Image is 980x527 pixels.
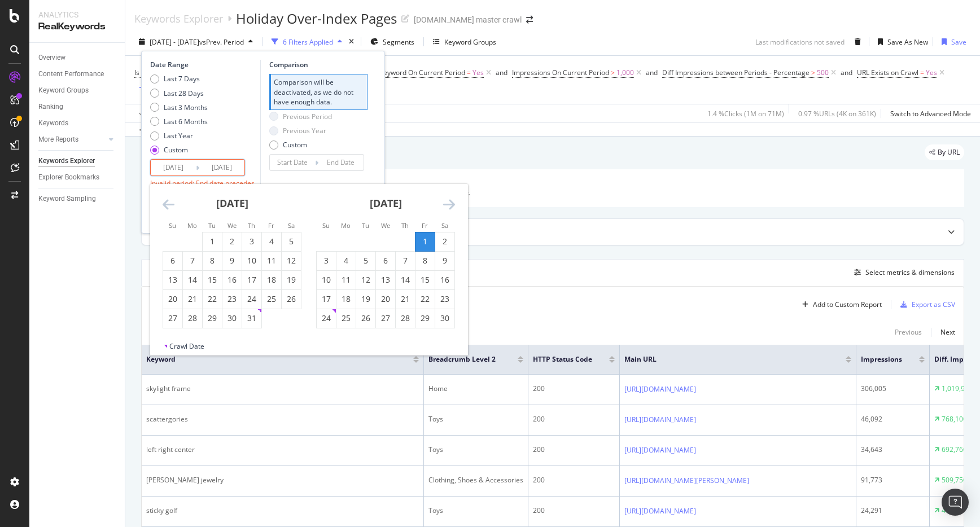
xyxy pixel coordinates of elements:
[624,445,696,456] a: [URL][DOMAIN_NAME]
[415,270,435,289] td: Choose Friday, November 15, 2024 as your check-out date. It’s available.
[396,270,415,289] td: Choose Thursday, November 14, 2024 as your check-out date. It’s available.
[262,232,282,251] td: Choose Friday, October 4, 2024 as your check-out date. It’s available.
[318,155,364,170] input: End Date
[435,309,455,328] td: Choose Saturday, November 30, 2024 as your check-out date. It’s available.
[415,293,435,305] div: 22
[163,255,182,266] div: 6
[262,293,281,305] div: 25
[376,289,396,309] td: Choose Wednesday, November 20, 2024 as your check-out date. It’s available.
[203,289,222,309] td: Choose Tuesday, October 22, 2024 as your check-out date. It’s available.
[624,384,696,395] a: [URL][DOMAIN_NAME]
[396,309,415,328] td: Choose Thursday, November 28, 2024 as your check-out date. It’s available.
[164,74,200,84] div: Last 7 Days
[183,293,202,305] div: 21
[662,68,810,77] span: Diff Impressions between Periods - Percentage
[415,251,435,270] td: Choose Friday, November 8, 2024 as your check-out date. It’s available.
[336,270,356,289] td: Choose Monday, November 11, 2024 as your check-out date. It’s available.
[183,274,202,286] div: 14
[841,68,852,77] div: and
[938,149,960,156] span: By URL
[134,81,180,95] button: Add Filter
[624,354,829,364] span: Main URL
[533,414,615,424] div: 200
[183,251,203,270] td: Choose Monday, October 7, 2024 as your check-out date. It’s available.
[396,251,415,270] td: Choose Thursday, November 7, 2024 as your check-out date. It’s available.
[242,255,261,266] div: 10
[376,251,396,270] td: Choose Wednesday, November 6, 2024 as your check-out date. It’s available.
[183,313,202,324] div: 28
[616,65,634,81] span: 1,000
[942,489,969,516] div: Open Intercom Messenger
[283,112,332,121] div: Previous Period
[222,270,242,289] td: Choose Wednesday, October 16, 2024 as your check-out date. It’s available.
[415,236,435,247] div: 1
[940,326,955,339] button: Next
[163,274,182,286] div: 13
[473,65,484,81] span: Yes
[942,384,978,394] div: 1,019,917%
[428,414,523,424] div: Toys
[435,236,454,247] div: 2
[216,196,248,210] strong: [DATE]
[336,309,356,328] td: Choose Monday, November 25, 2024 as your check-out date. It’s available.
[861,414,925,424] div: 46,092
[203,313,222,324] div: 29
[336,293,356,305] div: 18
[169,341,204,351] div: Crawl Date
[428,506,523,516] div: Toys
[38,20,116,33] div: RealKeywords
[222,289,242,309] td: Choose Wednesday, October 23, 2024 as your check-out date. It’s available.
[146,506,419,516] div: sticky golf
[942,445,973,455] div: 692,760%
[925,144,964,160] div: legacy label
[428,475,523,485] div: Clothing, Shoes & Accessories
[38,117,68,129] div: Keywords
[38,101,117,113] a: Ranking
[496,68,508,77] div: and
[415,232,435,251] td: Selected as start date. Friday, November 1, 2024
[169,221,176,230] small: Su
[920,68,924,77] span: =
[435,274,454,286] div: 16
[269,60,368,69] div: Comparison
[414,14,522,25] div: [DOMAIN_NAME] master crawl
[163,289,183,309] td: Choose Sunday, October 20, 2024 as your check-out date. It’s available.
[396,313,415,324] div: 28
[222,232,242,251] td: Choose Wednesday, October 2, 2024 as your check-out date. It’s available.
[203,236,222,247] div: 1
[865,267,955,277] div: Select metrics & dimensions
[150,117,208,126] div: Last 6 Months
[150,145,208,155] div: Custom
[861,445,925,455] div: 34,643
[242,313,261,324] div: 31
[38,117,117,129] a: Keywords
[269,112,332,121] div: Previous Period
[222,293,242,305] div: 23
[415,309,435,328] td: Choose Friday, November 29, 2024 as your check-out date. It’s available.
[203,309,222,328] td: Choose Tuesday, October 29, 2024 as your check-out date. It’s available.
[336,255,356,266] div: 4
[942,475,973,485] div: 509,750%
[150,74,208,84] div: Last 7 Days
[38,52,65,64] div: Overview
[396,289,415,309] td: Choose Thursday, November 21, 2024 as your check-out date. It’s available.
[376,270,396,289] td: Choose Wednesday, November 13, 2024 as your check-out date. It’s available.
[611,68,615,77] span: >
[203,232,222,251] td: Choose Tuesday, October 1, 2024 as your check-out date. It’s available.
[415,289,435,309] td: Choose Friday, November 22, 2024 as your check-out date. It’s available.
[134,12,223,25] a: Keywords Explorer
[146,475,419,485] div: [PERSON_NAME] jewelry
[861,384,925,394] div: 306,005
[38,68,104,80] div: Content Performance
[262,274,281,286] div: 18
[435,270,455,289] td: Choose Saturday, November 16, 2024 as your check-out date. It’s available.
[267,33,347,51] button: 6 Filters Applied
[268,221,274,230] small: Fr
[428,354,501,364] span: Breadcrumb Level 2
[222,236,242,247] div: 2
[38,101,63,113] div: Ranking
[798,109,876,118] div: 0.97 % URLs ( 4K on 361K )
[428,445,523,455] div: Toys
[208,221,216,230] small: Tu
